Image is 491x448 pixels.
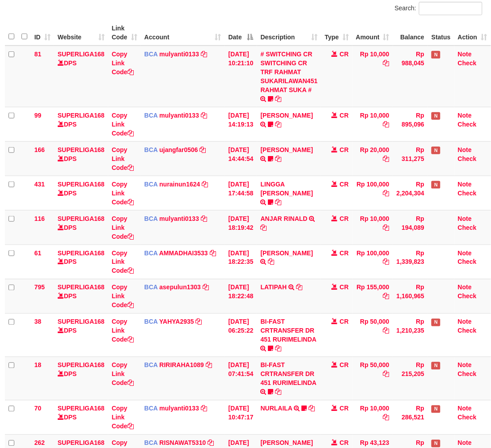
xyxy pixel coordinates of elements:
[225,46,257,107] td: [DATE] 10:21:10
[34,215,45,222] span: 116
[34,249,42,257] span: 61
[352,107,393,141] td: Rp 10,000
[393,20,428,46] th: Balance
[54,107,108,141] td: DPS
[275,199,282,206] a: Copy LINGGA ADITYA PRAT to clipboard
[34,51,42,58] span: 81
[352,279,393,313] td: Rp 155,000
[352,210,393,245] td: Rp 10,000
[458,112,472,119] a: Note
[58,215,105,222] a: SUPERLIGA168
[58,284,105,291] a: SUPERLIGA168
[112,318,134,343] a: Copy Link Code
[144,51,158,58] span: BCA
[458,414,477,421] a: Check
[340,181,349,188] span: CR
[340,146,349,153] span: CR
[58,318,105,325] a: SUPERLIGA168
[201,215,207,222] a: Copy mulyanti0133 to clipboard
[58,362,105,369] a: SUPERLIGA168
[202,181,208,188] a: Copy nurainun1624 to clipboard
[340,318,349,325] span: CR
[275,155,282,162] a: Copy NOVEN ELING PRAYOG to clipboard
[144,318,158,325] span: BCA
[432,406,440,413] span: Has Note
[112,405,134,430] a: Copy Link Code
[393,141,428,176] td: Rp 311,275
[458,224,477,231] a: Check
[432,147,440,154] span: Has Note
[395,2,483,15] label: Search:
[203,284,209,291] a: Copy asepulun1303 to clipboard
[160,362,204,369] a: RIRIRAHA1089
[196,318,202,325] a: Copy YAHYA2935 to clipboard
[112,362,134,387] a: Copy Link Code
[112,112,134,137] a: Copy Link Code
[144,146,158,153] span: BCA
[340,51,349,58] span: CR
[383,155,389,162] a: Copy Rp 20,000 to clipboard
[207,440,214,447] a: Copy RISNAWAT5310 to clipboard
[352,245,393,279] td: Rp 100,000
[419,2,483,15] input: Search:
[352,176,393,210] td: Rp 100,000
[340,440,349,447] span: CR
[261,249,313,257] a: [PERSON_NAME]
[393,176,428,210] td: Rp 2,204,304
[144,112,158,119] span: BCA
[144,440,158,447] span: BCA
[275,345,282,352] a: Copy BI-FAST CRTRANSFER DR 451 RURIMELINDA to clipboard
[393,46,428,107] td: Rp 988,045
[458,181,472,188] a: Note
[58,146,105,153] a: SUPERLIGA168
[144,249,158,257] span: BCA
[225,141,257,176] td: [DATE] 14:44:54
[458,405,472,412] a: Note
[257,313,322,357] td: BI-FAST CRTRANSFER DR 451 RURIMELINDA
[225,20,257,46] th: Date: activate to sort column descending
[393,245,428,279] td: Rp 1,339,823
[393,357,428,400] td: Rp 215,205
[261,284,287,291] a: LATIPAH
[34,284,45,291] span: 795
[31,20,54,46] th: ID: activate to sort column ascending
[144,405,158,412] span: BCA
[458,146,472,153] a: Note
[383,327,389,334] a: Copy Rp 50,000 to clipboard
[432,440,440,448] span: Has Note
[432,181,440,189] span: Has Note
[58,181,105,188] a: SUPERLIGA168
[112,146,134,171] a: Copy Link Code
[432,112,440,120] span: Has Note
[261,181,313,197] a: LINGGA [PERSON_NAME]
[458,371,477,378] a: Check
[58,112,105,119] a: SUPERLIGA168
[340,249,349,257] span: CR
[201,405,207,412] a: Copy mulyanti0133 to clipboard
[454,20,491,46] th: Action: activate to sort column ascending
[34,181,45,188] span: 431
[160,440,206,447] a: RISNAWAT5310
[160,405,199,412] a: mulyanti0133
[383,258,389,266] a: Copy Rp 100,000 to clipboard
[34,318,42,325] span: 38
[296,284,302,291] a: Copy LATIPAH to clipboard
[112,51,134,76] a: Copy Link Code
[458,190,477,197] a: Check
[458,215,472,222] a: Note
[393,313,428,357] td: Rp 1,210,235
[112,215,134,240] a: Copy Link Code
[352,46,393,107] td: Rp 10,000
[225,313,257,357] td: [DATE] 06:25:22
[321,20,352,46] th: Type: activate to sort column ascending
[428,20,454,46] th: Status
[58,249,105,257] a: SUPERLIGA168
[54,46,108,107] td: DPS
[432,51,440,59] span: Has Note
[141,20,225,46] th: Account: activate to sort column ascending
[268,258,275,266] a: Copy DIAN HARJONO to clipboard
[340,112,349,119] span: CR
[458,327,477,334] a: Check
[144,181,158,188] span: BCA
[159,318,194,325] a: YAHYA2935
